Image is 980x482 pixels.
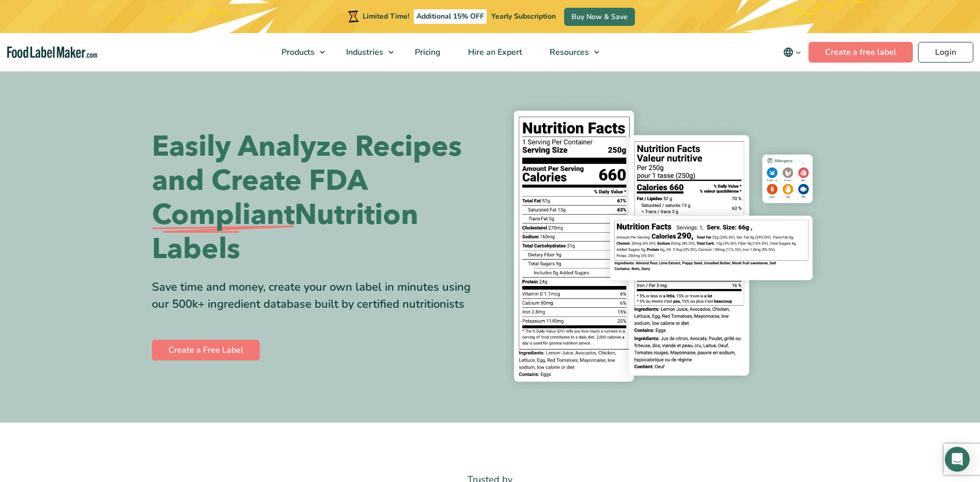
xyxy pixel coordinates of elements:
[465,47,523,58] span: Hire an Expert
[536,33,604,71] a: Resources
[363,11,409,21] span: Limited Time!
[152,198,294,232] span: Compliant
[268,33,330,71] a: Products
[808,42,913,63] a: Create a free label
[343,47,384,58] span: Industries
[278,47,316,58] span: Products
[564,8,635,26] a: Buy Now & Save
[412,47,442,58] span: Pricing
[333,33,399,71] a: Industries
[455,33,534,71] a: Hire an Expert
[152,130,483,266] h1: Easily Analyze Recipes and Create FDA Nutrition Labels
[152,279,483,313] div: Save time and money, create your own label in minutes using our 500k+ ingredient database built b...
[547,47,590,58] span: Resources
[491,11,556,21] span: Yearly Subscription
[401,33,452,71] a: Pricing
[152,340,260,360] a: Create a Free Label
[414,9,487,24] span: Additional 15% OFF
[918,42,973,63] a: Login
[945,447,970,472] div: Open Intercom Messenger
